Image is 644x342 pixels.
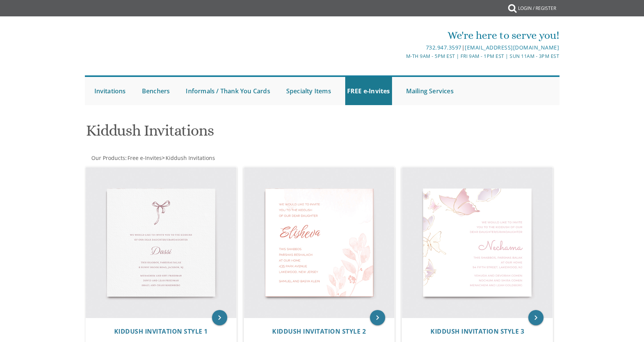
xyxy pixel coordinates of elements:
[244,167,395,318] img: Kiddush Invitation Style 2
[91,154,125,161] a: Our Products
[86,122,397,145] h1: Kiddush Invitations
[430,327,524,336] span: Kiddush Invitation Style 3
[284,77,333,105] a: Specialty Items
[465,44,559,51] a: [EMAIL_ADDRESS][DOMAIN_NAME]
[86,167,236,318] img: Kiddush Invitation Style 1
[272,328,366,335] a: Kiddush Invitation Style 2
[404,77,456,105] a: Mailing Services
[243,43,559,52] div: |
[528,310,544,325] a: keyboard_arrow_right
[212,310,227,325] a: keyboard_arrow_right
[114,327,208,336] span: Kiddush Invitation Style 1
[345,77,392,105] a: FREE e-Invites
[140,77,172,105] a: Benchers
[166,154,215,161] span: Kiddush Invitations
[165,154,215,161] a: Kiddush Invitations
[92,77,128,105] a: Invitations
[243,28,559,43] div: We're here to serve you!
[128,154,162,161] span: Free e-Invites
[184,77,272,105] a: Informals / Thank You Cards
[127,154,162,161] a: Free e-Invites
[370,310,385,325] a: keyboard_arrow_right
[162,154,215,161] span: >
[402,167,553,318] img: Kiddush Invitation Style 3
[243,52,559,60] div: M-Th 9am - 5pm EST | Fri 9am - 1pm EST | Sun 11am - 3pm EST
[114,328,208,335] a: Kiddush Invitation Style 1
[426,44,462,51] a: 732.947.3597
[272,327,366,336] span: Kiddush Invitation Style 2
[85,154,322,162] div: :
[430,328,524,335] a: Kiddush Invitation Style 3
